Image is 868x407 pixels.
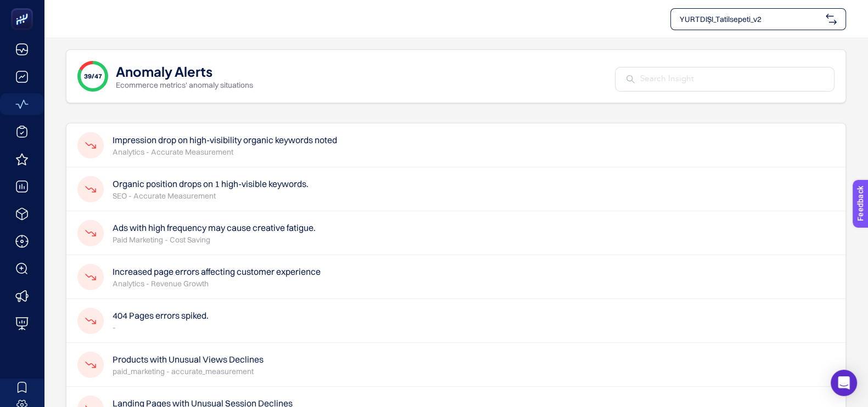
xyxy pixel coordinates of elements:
h4: Impression drop on high-visibility organic keywords noted [113,133,337,146]
input: Search Insight [640,73,823,86]
p: Analytics - Revenue Growth [113,278,321,289]
div: Open Intercom Messenger [831,370,857,396]
h1: Anomaly Alerts [116,62,212,80]
p: SEO - Accurate Measurement [113,190,309,201]
span: Feedback [7,3,42,12]
span: 39/47 [84,72,102,81]
span: YURTDIŞI_Tatilsepeti_v2 [680,14,821,25]
img: svg%3e [826,14,837,25]
p: paid_marketing - accurate_measurement [113,366,264,377]
h4: Increased page errors affecting customer experience [113,265,321,278]
p: Paid Marketing - Cost Saving [113,234,316,245]
p: Analytics - Accurate Measurement [113,146,337,157]
p: - [113,322,209,333]
img: Search Insight [626,75,635,83]
h4: 404 Pages errors spiked. [113,309,209,322]
h4: Products with Unusual Views Declines [113,353,264,366]
h4: Organic position drops on 1 high-visible keywords. [113,177,309,190]
h4: Ads with high frequency may cause creative fatigue. [113,221,316,234]
p: Ecommerce metrics' anomaly situations [116,80,253,91]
